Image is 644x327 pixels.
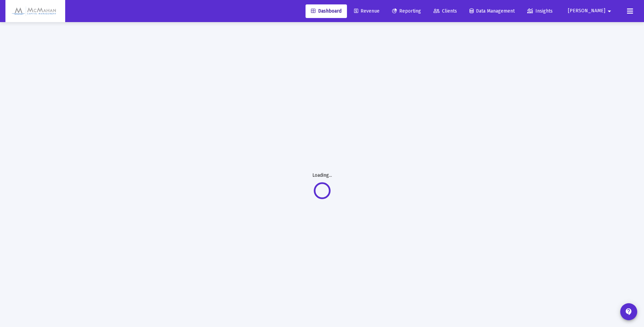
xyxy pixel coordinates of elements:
[306,4,347,18] a: Dashboard
[11,4,60,18] img: Dashboard
[605,4,613,18] mat-icon: arrow_drop_down
[527,8,553,14] span: Insights
[625,308,633,316] mat-icon: contact_support
[311,8,342,14] span: Dashboard
[392,8,421,14] span: Reporting
[522,4,558,18] a: Insights
[470,8,515,14] span: Data Management
[434,8,457,14] span: Clients
[428,4,462,18] a: Clients
[568,8,605,14] span: [PERSON_NAME]
[349,4,385,18] a: Revenue
[354,8,380,14] span: Revenue
[387,4,426,18] a: Reporting
[560,4,622,18] button: [PERSON_NAME]
[464,4,520,18] a: Data Management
